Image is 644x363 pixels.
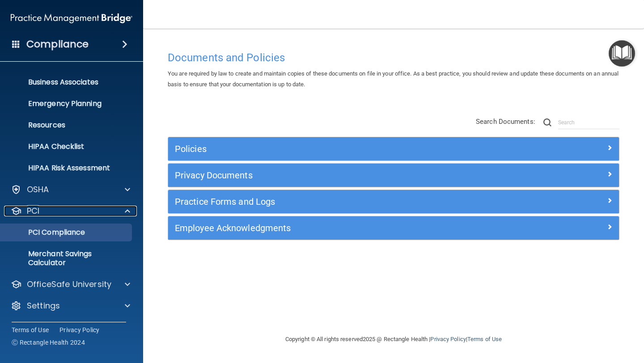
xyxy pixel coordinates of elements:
iframe: Drift Widget Chat Controller [489,300,633,335]
a: Practice Forms and Logs [175,194,612,209]
a: OSHA [11,184,130,195]
span: Ⓒ Rectangle Health 2024 [12,338,85,347]
h5: Policies [175,144,500,154]
a: Privacy Policy [430,336,466,342]
p: PCI [27,206,39,216]
p: HIPAA Risk Assessment [6,164,128,173]
p: HIPAA Checklist [6,142,128,151]
span: Search Documents: [476,118,535,126]
input: Search [558,116,619,129]
p: Business Associates [6,78,128,87]
a: Settings [11,300,130,311]
p: Settings [27,300,60,311]
p: Merchant Savings Calculator [6,249,128,267]
a: Terms of Use [467,336,502,342]
a: Privacy Policy [59,325,100,334]
p: Resources [6,121,128,130]
h5: Practice Forms and Logs [175,197,500,207]
h4: Documents and Policies [168,52,619,63]
div: Copyright © All rights reserved 2025 @ Rectangle Health | | [230,325,557,354]
a: PCI [11,206,130,216]
a: Employee Acknowledgments [175,221,612,235]
button: Open Resource Center [609,40,635,67]
a: Policies [175,142,612,156]
a: Privacy Documents [175,168,612,182]
p: Emergency Planning [6,99,128,108]
span: You are required by law to create and maintain copies of these documents on file in your office. ... [168,70,619,88]
p: OfficeSafe University [27,279,111,290]
a: OfficeSafe University [11,279,130,290]
p: PCI Compliance [6,228,128,237]
h5: Privacy Documents [175,170,500,180]
img: ic-search.3b580494.png [543,118,551,127]
h5: Employee Acknowledgments [175,223,500,233]
a: Terms of Use [12,325,49,334]
h4: Compliance [26,38,89,51]
img: PMB logo [11,9,132,27]
p: OSHA [27,184,49,195]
